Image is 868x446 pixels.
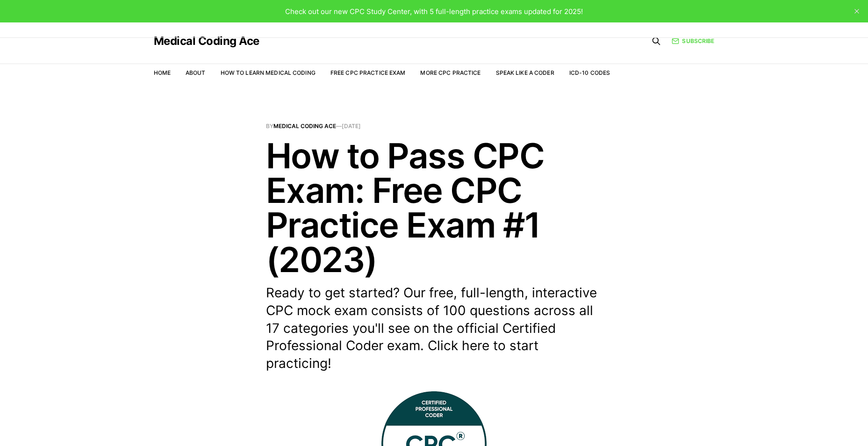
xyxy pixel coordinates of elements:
a: Medical Coding Ace [273,122,336,129]
a: Medical Coding Ace [154,36,259,47]
a: How to Learn Medical Coding [221,69,316,76]
span: Check out our new CPC Study Center, with 5 full-length practice exams updated for 2025! [285,7,583,16]
button: close [849,4,864,19]
h1: How to Pass CPC Exam: Free CPC Practice Exam #1 (2023) [266,138,603,277]
iframe: portal-trigger [716,400,868,446]
a: About [186,69,206,76]
span: By — [266,123,603,129]
a: More CPC Practice [420,69,481,76]
a: Home [154,69,171,76]
a: Free CPC Practice Exam [330,69,406,76]
a: Speak Like a Coder [496,69,554,76]
p: Ready to get started? Our free, full-length, interactive CPC mock exam consists of 100 questions ... [266,284,603,373]
a: Subscribe [672,36,714,45]
a: ICD-10 Codes [569,69,610,76]
time: [DATE] [342,122,361,129]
